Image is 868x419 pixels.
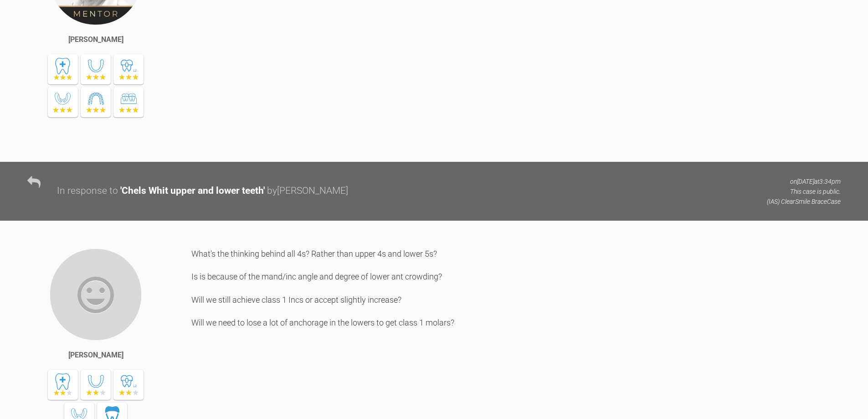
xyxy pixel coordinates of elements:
[68,34,123,46] div: [PERSON_NAME]
[120,183,265,199] div: ' Chels Whit upper and lower teeth '
[49,248,142,341] img: Neil Fearns
[68,349,123,361] div: [PERSON_NAME]
[767,197,841,207] p: (IAS) ClearSmile Brace Case
[267,183,348,199] div: by [PERSON_NAME]
[767,186,841,197] p: This case is public.
[57,183,118,199] div: In response to
[767,176,841,186] p: on [DATE] at 3:34pm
